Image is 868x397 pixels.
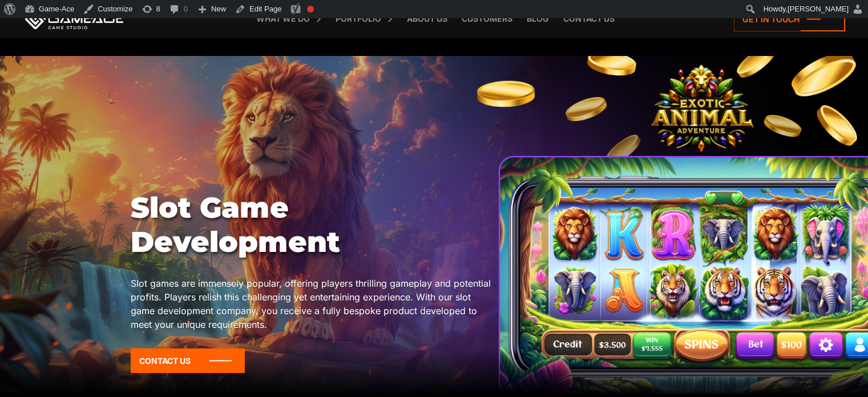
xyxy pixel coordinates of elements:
[734,7,845,31] a: Get in touch
[131,191,495,259] h1: Slot Game Development
[788,5,849,13] span: [PERSON_NAME]
[131,276,495,331] p: Slot games are immensely popular, offering players thrilling gameplay and potential profits. Play...
[307,6,314,13] div: Focus keyphrase not set
[131,348,245,373] a: Contact Us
